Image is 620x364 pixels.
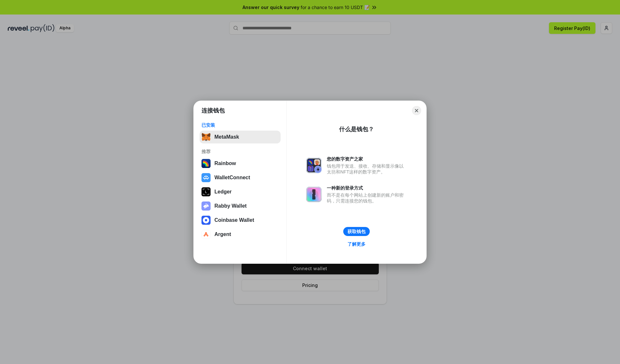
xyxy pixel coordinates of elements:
[201,202,211,211] img: svg+xml,%3Csvg%20xmlns%3D%22http%3A%2F%2Fwww.w3.org%2F2000%2Fsvg%22%20fill%3D%22none%22%20viewBox...
[327,185,407,191] div: 一种新的登录方式
[200,171,281,184] button: WalletConnect
[201,187,211,196] img: svg+xml,%3Csvg%20xmlns%3D%22http%3A%2F%2Fwww.w3.org%2F2000%2Fsvg%22%20width%3D%2228%22%20height%3...
[327,163,407,175] div: 钱包用于发送、接收、存储和显示像以太坊和NFT这样的数字资产。
[201,159,211,168] img: svg+xml,%3Csvg%20width%3D%22120%22%20height%3D%22120%22%20viewBox%3D%220%200%20120%20120%22%20fil...
[214,231,231,237] div: Argent
[200,200,281,212] button: Rabby Wallet
[412,106,421,115] button: Close
[327,192,407,204] div: 而不是在每个网站上创建新的账户和密码，只需连接您的钱包。
[214,217,254,223] div: Coinbase Wallet
[327,156,407,162] div: 您的数字资产之家
[214,175,250,181] div: WalletConnect
[200,157,281,170] button: Rainbow
[201,149,279,154] div: 推荐
[214,161,236,166] div: Rainbow
[214,189,232,195] div: Ledger
[201,216,211,225] img: svg+xml,%3Csvg%20width%3D%2228%22%20height%3D%2228%22%20viewBox%3D%220%200%2028%2028%22%20fill%3D...
[347,229,366,234] div: 获取钱包
[201,173,211,182] img: svg+xml,%3Csvg%20width%3D%2228%22%20height%3D%2228%22%20viewBox%3D%220%200%2028%2028%22%20fill%3D...
[200,131,281,143] button: MetaMask
[343,227,370,236] button: 获取钱包
[214,203,247,209] div: Rabby Wallet
[201,133,211,142] img: svg+xml,%3Csvg%20fill%3D%22none%22%20height%3D%2233%22%20viewBox%3D%220%200%2035%2033%22%20width%...
[306,158,322,173] img: svg+xml,%3Csvg%20xmlns%3D%22http%3A%2F%2Fwww.w3.org%2F2000%2Fsvg%22%20fill%3D%22none%22%20viewBox...
[306,187,322,202] img: svg+xml,%3Csvg%20xmlns%3D%22http%3A%2F%2Fwww.w3.org%2F2000%2Fsvg%22%20fill%3D%22none%22%20viewBox...
[344,240,369,248] a: 了解更多
[201,230,211,239] img: svg+xml,%3Csvg%20width%3D%2228%22%20height%3D%2228%22%20viewBox%3D%220%200%2028%2028%22%20fill%3D...
[347,241,366,247] div: 了解更多
[201,107,225,114] h1: 连接钱包
[201,122,279,128] div: 已安装
[339,125,374,133] div: 什么是钱包？
[200,228,281,241] button: Argent
[214,134,239,140] div: MetaMask
[200,214,281,227] button: Coinbase Wallet
[200,185,281,198] button: Ledger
